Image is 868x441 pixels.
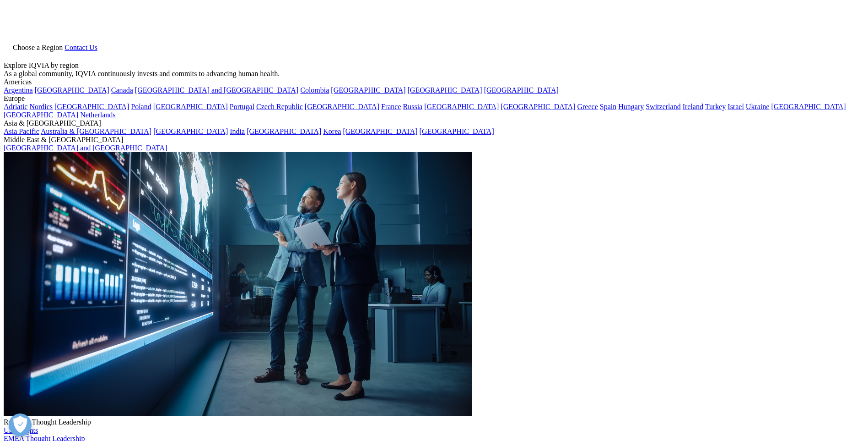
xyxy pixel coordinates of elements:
[131,103,151,110] a: Poland
[305,103,379,110] a: [GEOGRAPHIC_DATA]
[230,103,254,110] a: Portugal
[35,86,109,94] a: [GEOGRAPHIC_DATA]
[424,103,499,110] a: [GEOGRAPHIC_DATA]
[4,78,864,86] div: Americas
[54,103,129,110] a: [GEOGRAPHIC_DATA]
[153,103,228,110] a: [GEOGRAPHIC_DATA]
[4,86,33,94] a: Argentina
[746,103,770,110] a: Ukraine
[230,127,245,135] a: India
[577,103,598,110] a: Greece
[80,111,115,119] a: Netherlands
[135,86,298,94] a: [GEOGRAPHIC_DATA] and [GEOGRAPHIC_DATA]
[4,144,167,152] a: [GEOGRAPHIC_DATA] and [GEOGRAPHIC_DATA]
[4,111,78,119] a: [GEOGRAPHIC_DATA]
[13,44,63,51] span: Choose a Region
[4,418,864,426] div: Regional Thought Leadership
[403,103,423,110] a: Russia
[343,127,417,135] a: [GEOGRAPHIC_DATA]
[331,86,405,94] a: [GEOGRAPHIC_DATA]
[381,103,401,110] a: France
[728,103,744,110] a: Israel
[408,86,482,94] a: [GEOGRAPHIC_DATA]
[4,152,472,416] img: 2093_analyzing-data-using-big-screen-display-and-laptop.png
[705,103,726,110] a: Turkey
[771,103,846,110] a: [GEOGRAPHIC_DATA]
[247,127,321,135] a: [GEOGRAPHIC_DATA]
[153,127,228,135] a: [GEOGRAPHIC_DATA]
[9,413,32,436] button: 개방형 기본 설정
[484,86,559,94] a: [GEOGRAPHIC_DATA]
[4,426,38,434] a: US Insights
[600,103,616,110] a: Spain
[41,127,151,135] a: Australia & [GEOGRAPHIC_DATA]
[65,44,97,51] a: Contact Us
[111,86,133,94] a: Canada
[501,103,575,110] a: [GEOGRAPHIC_DATA]
[4,127,39,135] a: Asia Pacific
[4,119,864,127] div: Asia & [GEOGRAPHIC_DATA]
[4,70,864,78] div: As a global community, IQVIA continuously invests and commits to advancing human health.
[323,127,341,135] a: Korea
[618,103,644,110] a: Hungary
[4,103,27,110] a: Adriatic
[4,61,864,70] div: Explore IQVIA by region
[4,94,864,103] div: Europe
[4,136,864,144] div: Middle East & [GEOGRAPHIC_DATA]
[300,86,329,94] a: Colombia
[256,103,303,110] a: Czech Republic
[683,103,703,110] a: Ireland
[29,103,53,110] a: Nordics
[646,103,680,110] a: Switzerland
[420,127,494,135] a: [GEOGRAPHIC_DATA]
